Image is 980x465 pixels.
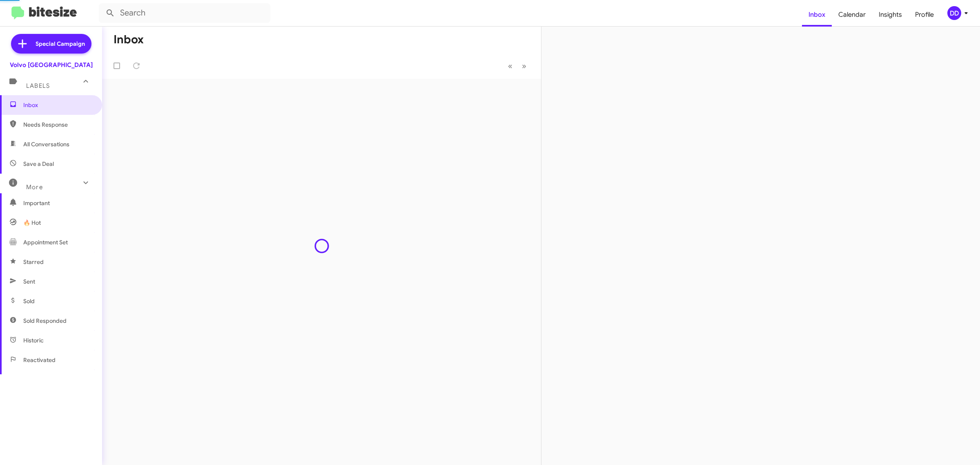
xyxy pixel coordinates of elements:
span: Reactivated [23,356,56,364]
span: Important [23,199,93,207]
span: More [26,183,43,191]
a: Calendar [832,3,872,27]
a: Insights [872,3,909,27]
span: Sent [23,277,35,286]
a: Profile [909,3,940,27]
span: 🔥 Hot [23,219,41,227]
button: Next [517,58,531,74]
span: Inbox [23,101,93,109]
input: Search [99,3,270,23]
nav: Page navigation example [503,58,531,74]
span: Save a Deal [23,160,54,168]
span: All Conversations [23,140,69,148]
span: Sold Responded [23,317,67,325]
span: Starred [23,258,44,266]
span: » [522,61,526,71]
button: DD [940,6,971,20]
span: « [508,61,512,71]
a: Special Campaign [11,34,91,54]
h1: Inbox [114,33,144,46]
button: Previous [503,58,517,74]
span: Special Campaign [36,40,85,48]
span: Appointment Set [23,238,68,246]
a: Inbox [802,3,832,27]
span: Historic [23,336,44,344]
div: Volvo [GEOGRAPHIC_DATA] [10,61,93,69]
span: Labels [26,82,50,89]
span: Needs Response [23,121,93,129]
div: DD [947,6,961,20]
span: Sold [23,297,35,305]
